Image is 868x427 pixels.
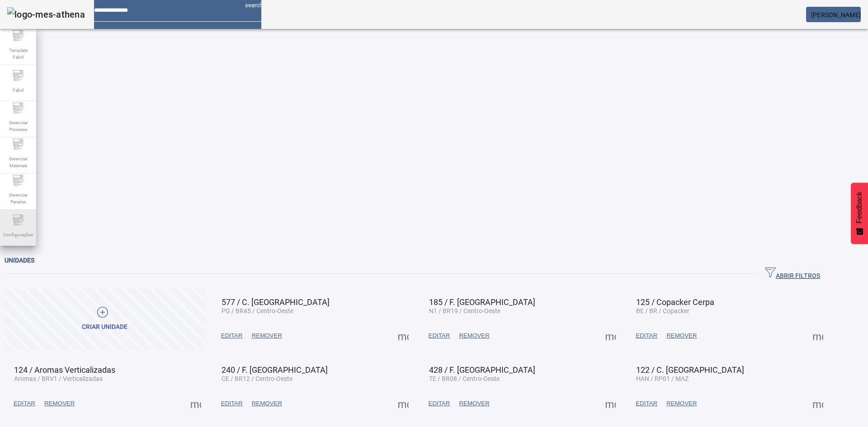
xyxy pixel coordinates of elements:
button: REMOVER [247,395,287,412]
span: REMOVER [44,399,75,408]
button: EDITAR [9,395,40,412]
span: Gerenciar Processo [5,117,32,136]
span: Aromas / BRV1 / Verticalizadas [14,375,103,382]
span: 240 / F. [GEOGRAPHIC_DATA] [222,365,328,375]
span: 125 / Copacker Cerpa [636,297,714,307]
span: REMOVER [459,331,489,340]
span: REMOVER [666,399,697,408]
span: 577 / C. [GEOGRAPHIC_DATA] [222,297,330,307]
button: EDITAR [424,328,455,344]
span: Fabril [10,84,26,96]
button: EDITAR [217,328,247,344]
button: REMOVER [40,395,79,412]
span: PG / BR45 / Centro-Oeste [222,307,293,314]
button: Mais [602,395,618,412]
span: Configurações [0,229,36,241]
span: REMOVER [459,399,489,408]
span: ABRIR FILTROS [765,267,820,281]
button: Mais [188,395,204,412]
button: EDITAR [631,328,662,344]
span: Template Fabril [5,44,32,63]
span: N1 / BR19 / Centro-Oeste [429,307,500,314]
span: TE / BR08 / Centro-Oeste [429,375,500,382]
span: EDITAR [636,331,657,340]
span: EDITAR [636,399,657,408]
button: EDITAR [424,395,455,412]
button: REMOVER [662,328,701,344]
img: logo-mes-athena [7,7,85,22]
span: Gerenciar Materiais [5,153,32,172]
span: EDITAR [429,331,450,340]
span: EDITAR [429,399,450,408]
span: CE / BR12 / Centro-Oeste [222,375,292,382]
button: Mais [810,328,826,344]
button: ABRIR FILTROS [758,266,827,282]
span: 185 / F. [GEOGRAPHIC_DATA] [429,297,535,307]
span: REMOVER [252,399,282,408]
span: EDITAR [221,399,243,408]
span: 124 / Aromas Verticalizadas [14,365,115,375]
span: BE / BR / Copacker [636,307,689,314]
button: Mais [395,395,411,412]
button: EDITAR [217,395,247,412]
span: 428 / F. [GEOGRAPHIC_DATA] [429,365,535,375]
button: EDITAR [631,395,662,412]
span: Unidades [5,257,34,264]
button: REMOVER [454,328,494,344]
button: REMOVER [454,395,494,412]
button: REMOVER [662,395,701,412]
span: HAN / RP01 / MAZ [636,375,689,382]
span: [PERSON_NAME] [811,11,861,19]
button: Feedback - Mostrar pesquisa [851,183,868,244]
span: 122 / C. [GEOGRAPHIC_DATA] [636,365,744,375]
button: Mais [810,395,826,412]
button: Mais [602,328,618,344]
span: REMOVER [666,331,697,340]
span: Feedback [855,192,863,223]
span: EDITAR [221,331,243,340]
button: REMOVER [247,328,287,344]
span: Gerenciar Paradas [5,189,32,208]
button: Criar unidade [5,289,205,350]
button: Mais [395,328,411,344]
div: Criar unidade [82,323,127,332]
span: REMOVER [252,331,282,340]
span: EDITAR [14,399,35,408]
